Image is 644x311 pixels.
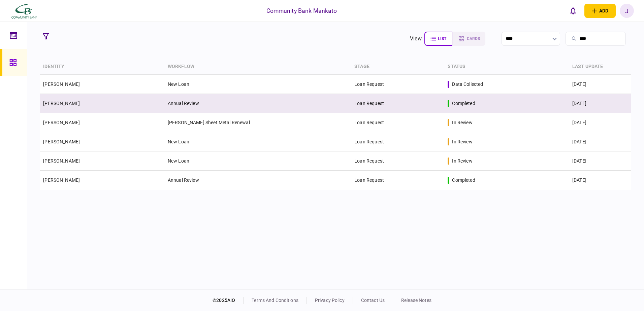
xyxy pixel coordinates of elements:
[351,113,444,132] td: Loan Request
[569,59,631,75] th: last update
[452,81,483,88] div: data collected
[40,59,164,75] th: identity
[164,151,351,171] td: New Loan
[620,4,634,18] button: J
[164,75,351,94] td: New Loan
[361,298,385,303] a: contact us
[10,2,38,19] img: client company logo
[43,139,80,144] a: [PERSON_NAME]
[566,4,580,18] button: open notifications list
[164,171,351,190] td: Annual Review
[569,151,631,171] td: [DATE]
[351,59,444,75] th: stage
[351,94,444,113] td: Loan Request
[164,94,351,113] td: Annual Review
[438,36,446,41] span: list
[401,298,431,303] a: release notes
[452,158,472,164] div: in review
[452,177,475,183] div: completed
[452,32,485,46] button: cards
[43,120,80,125] a: [PERSON_NAME]
[452,119,472,126] div: in review
[43,158,80,164] a: [PERSON_NAME]
[43,101,80,106] a: [PERSON_NAME]
[164,59,351,75] th: workflow
[164,113,351,132] td: [PERSON_NAME] Sheet Metal Renewal
[452,138,472,145] div: in review
[43,81,80,87] a: [PERSON_NAME]
[351,132,444,151] td: Loan Request
[164,132,351,151] td: New Loan
[351,75,444,94] td: Loan Request
[351,171,444,190] td: Loan Request
[467,36,480,41] span: cards
[266,6,337,15] div: Community Bank Mankato
[424,32,452,46] button: list
[569,132,631,151] td: [DATE]
[252,298,298,303] a: terms and conditions
[43,177,80,183] a: [PERSON_NAME]
[569,113,631,132] td: [DATE]
[569,171,631,190] td: [DATE]
[315,298,345,303] a: privacy policy
[410,35,422,43] div: view
[213,297,244,304] div: © 2025 AIO
[569,94,631,113] td: [DATE]
[584,4,616,18] button: open adding identity options
[569,75,631,94] td: [DATE]
[351,151,444,171] td: Loan Request
[444,59,569,75] th: status
[452,100,475,107] div: completed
